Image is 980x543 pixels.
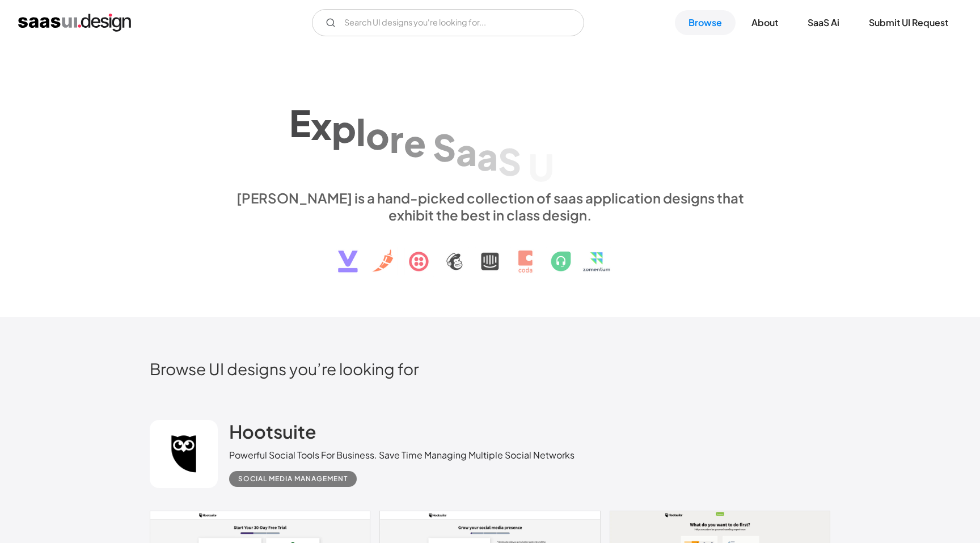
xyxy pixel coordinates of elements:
div: o [366,113,390,157]
div: a [456,130,477,173]
a: Browse [675,10,736,35]
div: S [498,140,521,184]
div: r [390,117,404,160]
img: text, icon, saas logo [318,223,662,282]
a: Submit UI Request [855,10,962,35]
h2: Hootsuite [229,420,316,443]
div: l [356,110,366,154]
div: Powerful Social Tools For Business. Save Time Managing Multiple Social Networks [229,448,575,462]
form: Email Form [312,9,584,36]
a: home [18,14,131,32]
h2: Browse UI designs you’re looking for [150,359,830,379]
a: Hootsuite [229,420,316,448]
div: e [404,121,426,164]
input: Search UI designs you're looking for... [312,9,584,36]
div: p [332,107,356,150]
div: E [289,101,311,145]
a: About [738,10,792,35]
div: U [528,145,554,189]
div: a [477,135,498,179]
div: x [311,104,332,147]
div: Social Media Management [238,472,348,486]
div: [PERSON_NAME] is a hand-picked collection of saas application designs that exhibit the best in cl... [229,189,751,223]
h1: Explore SaaS UI design patterns & interactions. [229,91,751,178]
a: SaaS Ai [794,10,853,35]
div: S [433,125,456,169]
